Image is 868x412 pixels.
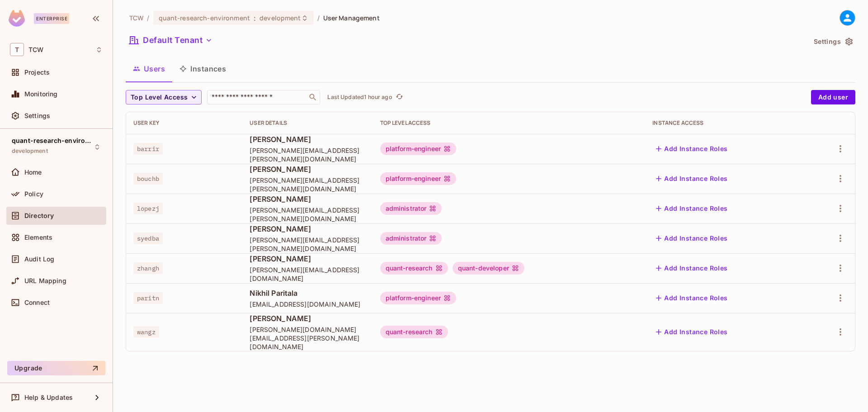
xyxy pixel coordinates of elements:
span: [PERSON_NAME][EMAIL_ADDRESS][PERSON_NAME][DOMAIN_NAME] [250,176,365,193]
span: Nikhil Paritala [250,288,365,298]
div: administrator [380,202,442,215]
p: Last Updated 1 hour ago [327,94,392,101]
span: URL Mapping [24,277,66,284]
span: [EMAIL_ADDRESS][DOMAIN_NAME] [250,300,365,308]
button: Add Instance Roles [652,201,731,216]
div: platform-engineer [380,292,457,304]
button: Settings [810,34,855,49]
div: quant-research [380,262,448,275]
span: T [10,43,24,56]
button: Users [126,57,172,80]
span: paritn [133,292,163,304]
span: the active workspace [129,14,143,22]
button: Add user [811,90,855,104]
span: [PERSON_NAME][DOMAIN_NAME][EMAIL_ADDRESS][PERSON_NAME][DOMAIN_NAME] [250,325,365,351]
button: Add Instance Roles [652,291,731,305]
span: Settings [24,112,50,119]
span: [PERSON_NAME] [250,164,365,174]
div: quant-research [380,326,448,338]
span: Top Level Access [131,92,188,103]
span: bouchb [133,173,163,185]
span: development [259,14,301,22]
button: Add Instance Roles [652,325,731,339]
div: User Key [133,119,235,127]
button: Upgrade [7,361,105,375]
span: quant-research-environment [159,14,250,22]
span: syedba [133,232,163,244]
span: Click to refresh data [392,92,405,103]
button: Add Instance Roles [652,171,731,186]
button: Add Instance Roles [652,231,731,246]
li: / [317,14,320,22]
span: [PERSON_NAME][EMAIL_ADDRESS][PERSON_NAME][DOMAIN_NAME] [250,146,365,163]
div: User Details [250,119,365,127]
span: Home [24,169,42,176]
span: [PERSON_NAME][EMAIL_ADDRESS][PERSON_NAME][DOMAIN_NAME] [250,206,365,223]
span: [PERSON_NAME] [250,224,365,234]
span: Workspace: TCW [28,46,43,53]
span: barrir [133,143,163,155]
span: Monitoring [24,90,58,98]
span: lopezj [133,203,163,214]
div: administrator [380,232,442,245]
div: Instance Access [652,119,798,127]
span: Elements [24,234,52,241]
span: Projects [24,69,50,76]
button: Instances [172,57,233,80]
span: refresh [396,93,403,102]
span: Policy [24,190,43,198]
button: refresh [394,92,405,103]
span: [PERSON_NAME] [250,313,365,323]
span: [PERSON_NAME] [250,134,365,144]
div: platform-engineer [380,172,457,185]
li: / [147,14,149,22]
span: development [12,147,48,155]
span: quant-research-environment [12,137,93,144]
span: [PERSON_NAME][EMAIL_ADDRESS][PERSON_NAME][DOMAIN_NAME] [250,236,365,253]
span: User Management [323,14,380,22]
button: Add Instance Roles [652,261,731,275]
span: Audit Log [24,256,54,263]
span: Connect [24,299,50,306]
span: wangz [133,326,159,338]
span: Directory [24,212,54,219]
span: : [253,14,256,22]
span: [PERSON_NAME] [250,194,365,204]
img: SReyMgAAAABJRU5ErkJggg== [9,10,25,27]
span: Help & Updates [24,394,73,401]
button: Add Instance Roles [652,142,731,156]
button: Top Level Access [126,90,202,104]
div: Top Level Access [380,119,638,127]
div: quant-developer [453,262,524,275]
span: zhangh [133,262,163,274]
div: platform-engineer [380,142,457,155]
span: [PERSON_NAME][EMAIL_ADDRESS][DOMAIN_NAME] [250,265,365,283]
div: Enterprise [34,13,69,24]
span: [PERSON_NAME] [250,254,365,264]
button: Default Tenant [126,33,216,47]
